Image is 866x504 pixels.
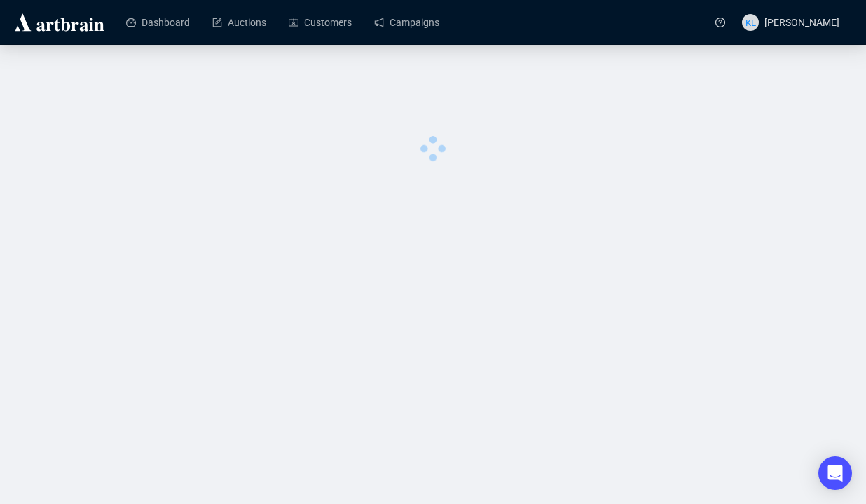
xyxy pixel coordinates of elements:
[745,15,756,29] span: KL
[764,17,839,28] span: [PERSON_NAME]
[13,11,106,34] img: logo
[126,4,190,41] a: Dashboard
[289,4,352,41] a: Customers
[818,456,852,490] div: Open Intercom Messenger
[715,18,725,27] span: question-circle
[374,4,439,41] a: Campaigns
[212,4,266,41] a: Auctions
